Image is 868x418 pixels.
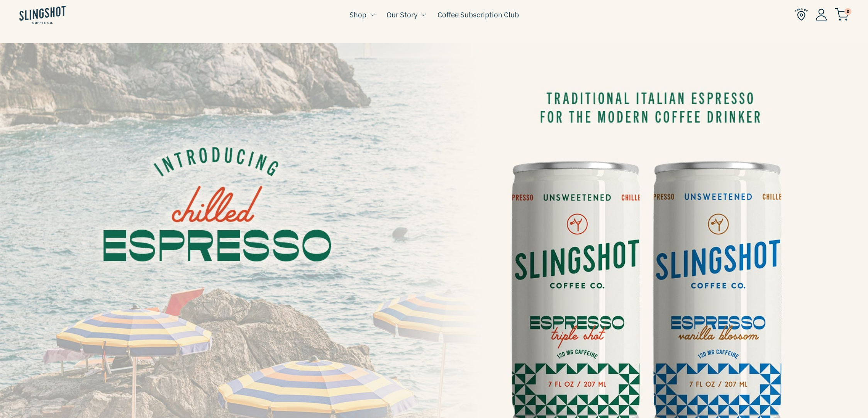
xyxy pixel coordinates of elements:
[795,8,808,21] img: Find Us
[835,10,849,19] a: 0
[387,9,417,20] a: Our Story
[815,8,827,20] img: Account
[349,9,366,20] a: Shop
[844,8,851,15] span: 0
[437,9,519,20] a: Coffee Subscription Club
[835,8,849,21] img: cart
